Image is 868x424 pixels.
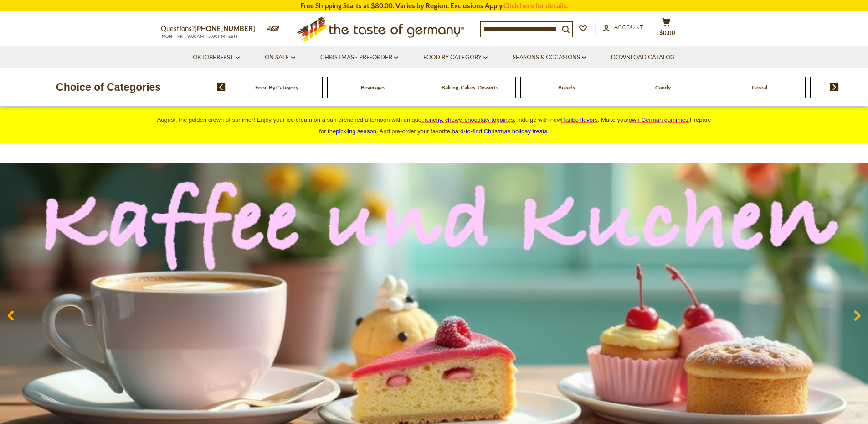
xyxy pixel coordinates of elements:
[752,84,767,91] a: Cereal
[255,84,298,91] a: Food By Category
[629,116,690,123] a: own German gummies.
[558,84,575,91] a: Breads
[452,128,548,135] a: hard-to-find Christmas holiday treats
[193,52,240,63] a: Oktoberfest
[423,52,488,63] a: Food By Category
[561,116,598,123] a: Haribo flavors
[361,84,385,91] a: Beverages
[157,116,711,135] span: August, the golden crown of summer! Enjoy your ice cream on a sun-drenched afternoon with unique ...
[442,84,498,91] a: Baking, Cakes, Desserts
[830,83,839,91] img: next arrow
[421,116,514,123] a: crunchy, chewy, chocolaty toppings
[655,84,671,91] a: Candy
[603,22,643,32] a: Account
[265,52,295,63] a: On Sale
[611,52,675,63] a: Download Catalog
[503,1,568,10] a: Click here for details.
[320,52,398,63] a: Christmas - PRE-ORDER
[336,128,376,135] a: pickling season
[629,116,688,123] span: own German gummies
[659,29,675,37] span: $0.00
[217,83,226,91] img: previous arrow
[195,24,255,32] a: [PHONE_NUMBER]
[452,128,549,135] span: .
[653,18,680,41] button: $0.00
[424,116,514,123] span: runchy, chewy, chocolaty toppings
[161,23,262,35] p: Questions?
[614,23,643,31] span: Account
[513,52,586,63] a: Seasons & Occasions
[161,34,238,39] span: MON - FRI, 9:00AM - 5:00PM (EST)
